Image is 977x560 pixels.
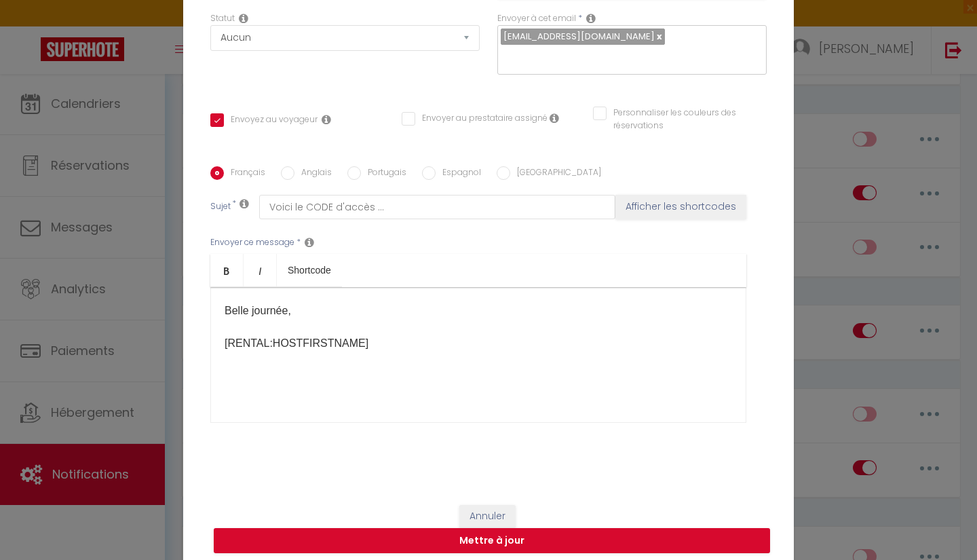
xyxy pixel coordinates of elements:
i: Message [305,237,314,248]
p: [RENTAL:HOSTFIRSTNAME] [225,335,732,352]
label: Envoyer à cet email [497,12,576,25]
a: Shortcode [277,254,342,286]
a: Italic [244,254,277,286]
label: [GEOGRAPHIC_DATA] [510,166,601,181]
label: Espagnol [436,166,481,181]
label: Anglais [294,166,332,181]
i: Envoyer au prestataire si il est assigné [550,113,559,124]
i: Envoyer au voyageur [322,114,331,125]
a: Bold [210,254,244,286]
p: ​ [225,362,732,379]
label: Portugais [361,166,406,181]
div: N’hésitez pas à nous contacter si vous avez la moindre question. Belle journée, ​​ [210,287,746,423]
label: Envoyer ce message [210,236,294,249]
span: [EMAIL_ADDRESS][DOMAIN_NAME] [503,30,655,43]
i: Recipient [586,13,596,24]
label: Statut [210,12,235,25]
i: Booking status [239,13,248,24]
button: Annuler [459,505,516,528]
i: Subject [240,198,249,209]
button: Mettre à jour [214,528,770,554]
label: Français [224,166,265,181]
label: Sujet [210,200,231,214]
button: Afficher les shortcodes [615,195,746,219]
